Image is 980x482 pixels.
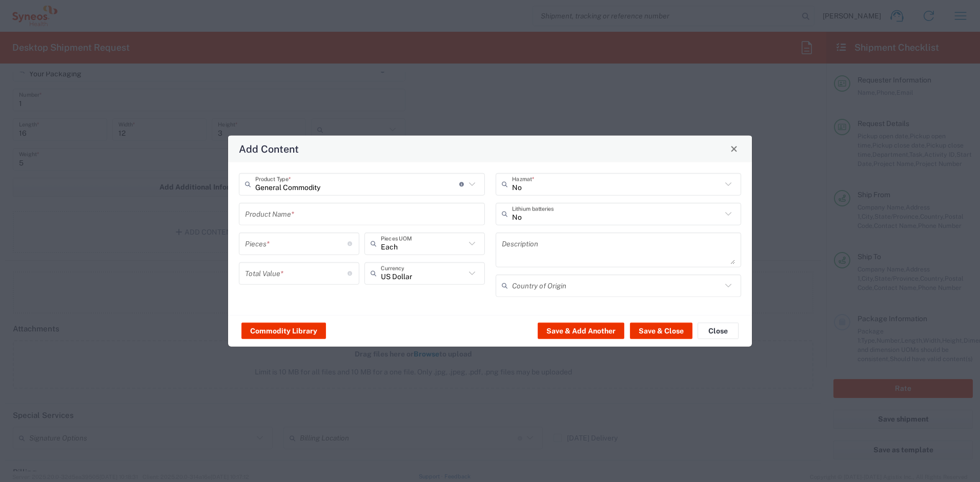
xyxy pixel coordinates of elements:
button: Save & Add Another [538,323,624,339]
h4: Add Content [239,141,299,156]
button: Commodity Library [241,323,326,339]
button: Close [698,323,739,339]
button: Close [727,141,741,156]
button: Save & Close [630,323,692,339]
